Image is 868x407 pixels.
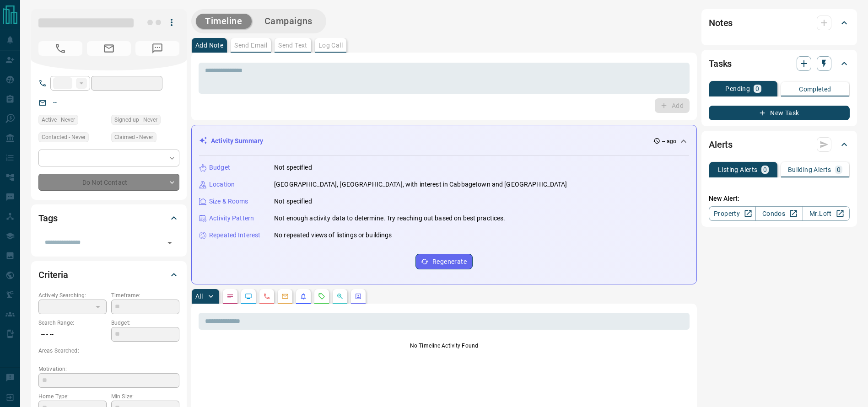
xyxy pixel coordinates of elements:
svg: Opportunities [336,293,344,300]
svg: Requests [318,293,325,300]
p: All [195,293,203,300]
p: -- ago [662,137,676,145]
button: New Task [709,106,850,120]
div: Criteria [38,264,179,286]
p: Activity Summary [211,136,263,146]
span: No Number [38,41,82,56]
span: Claimed - Never [114,133,153,142]
svg: Calls [263,293,270,300]
a: Property [709,206,756,221]
h2: Tags [38,211,57,225]
div: Activity Summary-- ago [199,133,689,150]
button: Timeline [196,14,252,29]
p: Not specified [274,163,312,172]
p: No Timeline Activity Found [199,342,690,350]
p: Budget [209,163,230,172]
a: -- [53,99,57,106]
h2: Notes [709,16,733,30]
div: Tasks [709,53,850,75]
p: Listing Alerts [718,166,758,173]
p: Min Size: [111,392,179,401]
p: Size & Rooms [209,197,248,206]
svg: Agent Actions [355,293,362,300]
p: Search Range: [38,319,107,327]
div: Alerts [709,134,850,155]
div: Do Not Contact [38,174,179,191]
span: Contacted - Never [42,133,86,142]
button: Open [163,236,176,249]
p: Motivation: [38,365,179,373]
p: Actively Searching: [38,291,107,300]
p: Pending [725,86,750,92]
span: No Number [135,41,179,56]
h2: Criteria [38,268,68,282]
p: Add Note [195,42,223,48]
svg: Listing Alerts [300,293,307,300]
svg: Lead Browsing Activity [245,293,252,300]
h2: Alerts [709,137,733,152]
button: Campaigns [255,14,322,29]
p: Repeated Interest [209,230,260,240]
p: New Alert: [709,194,850,203]
p: No repeated views of listings or buildings [274,230,392,240]
span: No Email [87,41,131,56]
a: Condos [755,206,803,221]
p: -- - -- [38,327,107,342]
p: 0 [763,166,767,173]
p: Location [209,180,235,189]
p: Timeframe: [111,291,179,300]
p: Not specified [274,197,312,206]
div: Tags [38,207,179,229]
svg: Notes [226,293,234,300]
a: Mr.Loft [803,206,850,221]
p: Completed [799,86,831,92]
span: Signed up - Never [114,115,157,124]
p: Areas Searched: [38,347,179,355]
p: 0 [837,166,841,173]
p: Home Type: [38,392,107,401]
button: Regenerate [415,254,473,269]
p: 0 [755,86,759,92]
span: Active - Never [42,115,75,124]
h2: Tasks [709,56,732,71]
p: Activity Pattern [209,214,254,223]
p: Building Alerts [788,166,831,173]
p: [GEOGRAPHIC_DATA], [GEOGRAPHIC_DATA], with interest in Cabbagetown and [GEOGRAPHIC_DATA] [274,180,567,189]
p: Budget: [111,319,179,327]
div: Notes [709,12,850,34]
p: Not enough activity data to determine. Try reaching out based on best practices. [274,214,506,223]
svg: Emails [281,293,289,300]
